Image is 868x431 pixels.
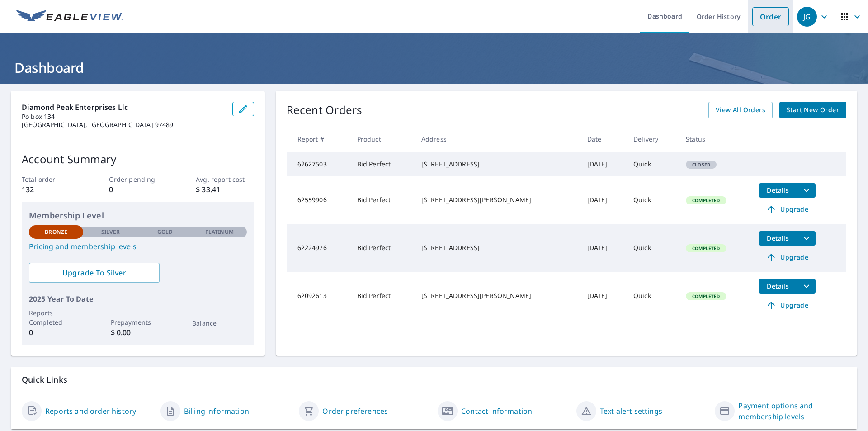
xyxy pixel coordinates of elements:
p: Total order [22,175,80,184]
div: JG [797,7,817,27]
td: 62627503 [287,152,350,176]
a: Upgrade [759,250,816,265]
button: filesDropdownBtn-62224976 [797,231,816,246]
p: Account Summary [22,151,254,167]
a: Pricing and membership levels [29,241,247,252]
a: Upgrade To Silver [29,263,160,283]
a: Contact information [461,406,532,417]
span: Completed [687,245,725,251]
button: detailsBtn-62092613 [759,279,797,294]
a: Upgrade [759,202,816,217]
span: Details [764,282,792,290]
td: Bid Perfect [350,152,414,176]
span: View All Orders [716,104,765,116]
p: $ 33.41 [196,184,254,195]
a: Order [752,7,789,26]
span: Upgrade [764,204,810,215]
td: [DATE] [580,272,626,320]
td: Quick [626,272,679,320]
th: Status [679,126,752,152]
p: Avg. report cost [196,175,254,184]
span: Start New Order [787,104,839,116]
p: 0 [29,327,83,338]
span: Details [764,186,792,194]
p: 0 [109,184,167,195]
a: Order preferences [322,406,388,417]
a: Payment options and membership levels [738,400,846,422]
span: Completed [687,293,725,299]
span: Upgrade [764,252,810,263]
p: Po box 134 [22,113,225,121]
td: Quick [626,152,679,176]
div: [STREET_ADDRESS] [421,160,573,169]
td: [DATE] [580,176,626,224]
button: filesDropdownBtn-62092613 [797,279,816,294]
td: Bid Perfect [350,272,414,320]
p: Platinum [205,228,234,236]
div: [STREET_ADDRESS][PERSON_NAME] [421,195,573,204]
div: [STREET_ADDRESS] [421,243,573,252]
p: Order pending [109,175,167,184]
td: 62092613 [287,272,350,320]
p: Balance [192,318,246,328]
a: Text alert settings [600,406,662,417]
p: Prepayments [111,317,165,327]
button: detailsBtn-62559906 [759,183,797,198]
span: Details [764,234,792,242]
a: Upgrade [759,298,816,313]
button: detailsBtn-62224976 [759,231,797,246]
td: [DATE] [580,224,626,272]
th: Delivery [626,126,679,152]
p: [GEOGRAPHIC_DATA], [GEOGRAPHIC_DATA] 97489 [22,121,225,129]
p: 132 [22,184,80,195]
td: Quick [626,176,679,224]
p: Quick Links [22,374,846,385]
td: [DATE] [580,152,626,176]
button: filesDropdownBtn-62559906 [797,183,816,198]
p: Silver [101,228,120,236]
th: Product [350,126,414,152]
p: Gold [157,228,173,236]
td: Bid Perfect [350,176,414,224]
span: Upgrade To Silver [36,268,152,278]
span: Completed [687,197,725,204]
div: [STREET_ADDRESS][PERSON_NAME] [421,291,573,300]
th: Address [414,126,580,152]
a: Billing information [184,406,249,417]
td: 62224976 [287,224,350,272]
p: Membership Level [29,209,247,222]
a: View All Orders [708,102,773,118]
p: Recent Orders [287,102,363,118]
a: Reports and order history [45,406,136,417]
span: Closed [687,161,716,168]
h1: Dashboard [11,58,857,77]
td: Quick [626,224,679,272]
p: 2025 Year To Date [29,294,247,304]
td: Bid Perfect [350,224,414,272]
a: Start New Order [779,102,846,118]
p: Bronze [45,228,67,236]
p: Reports Completed [29,308,83,327]
img: EV Logo [16,10,123,24]
th: Report # [287,126,350,152]
p: Diamond Peak Enterprises Llc [22,102,225,113]
p: $ 0.00 [111,327,165,338]
td: 62559906 [287,176,350,224]
th: Date [580,126,626,152]
span: Upgrade [764,300,810,311]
